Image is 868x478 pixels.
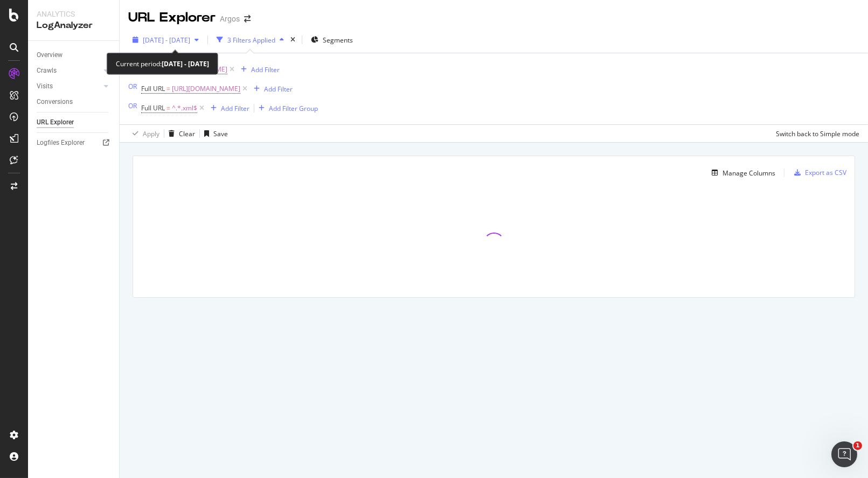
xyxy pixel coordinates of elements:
button: Manage Columns [707,166,775,179]
span: ^.*.xml$ [172,101,197,116]
button: Add Filter [249,82,293,95]
div: Crawls [37,65,57,76]
div: LogAnalyzer [37,19,110,32]
div: Logfiles Explorer [37,137,85,149]
div: Conversions [37,96,73,108]
div: arrow-right-arrow-left [244,15,251,23]
div: Add Filter [251,65,280,74]
b: [DATE] - [DATE] [162,59,209,68]
span: Full URL [141,84,165,93]
a: Logfiles Explorer [37,137,112,149]
div: Clear [179,129,195,138]
div: Current period: [116,58,209,70]
div: Apply [143,129,159,138]
a: Crawls [37,65,101,76]
button: OR [128,81,137,92]
span: 1 [853,441,862,450]
div: times [288,34,297,45]
button: Add Filter [237,63,280,76]
div: Add Filter Group [269,104,318,113]
button: Save [200,125,228,142]
a: URL Explorer [37,117,112,128]
span: = [166,103,170,113]
span: Full URL [141,103,165,113]
button: Clear [164,125,195,142]
div: Switch back to Simple mode [776,129,859,138]
a: Overview [37,50,112,61]
iframe: Intercom live chat [831,441,857,467]
div: OR [128,82,137,91]
button: Switch back to Simple mode [772,125,859,142]
span: [DATE] - [DATE] [143,36,190,45]
button: Add Filter Group [254,102,318,115]
div: Add Filter [264,85,293,94]
div: Add Filter [221,104,249,113]
button: Apply [128,125,159,142]
span: Segments [323,36,353,45]
span: [URL][DOMAIN_NAME] [172,81,240,96]
div: URL Explorer [37,117,74,128]
div: Save [213,129,228,138]
a: Visits [37,81,101,92]
div: Overview [37,50,63,61]
div: Argos [220,13,240,24]
button: OR [128,101,137,111]
button: 3 Filters Applied [212,31,288,48]
button: Add Filter [206,102,249,115]
span: = [166,84,170,93]
div: 3 Filters Applied [227,36,275,45]
div: Visits [37,81,53,92]
div: OR [128,101,137,110]
button: [DATE] - [DATE] [128,31,203,48]
a: Conversions [37,96,112,108]
button: Segments [307,31,357,48]
div: Manage Columns [723,168,775,178]
div: URL Explorer [128,9,216,27]
div: Export as CSV [805,168,846,177]
div: Analytics [37,9,110,19]
button: Export as CSV [790,164,846,181]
